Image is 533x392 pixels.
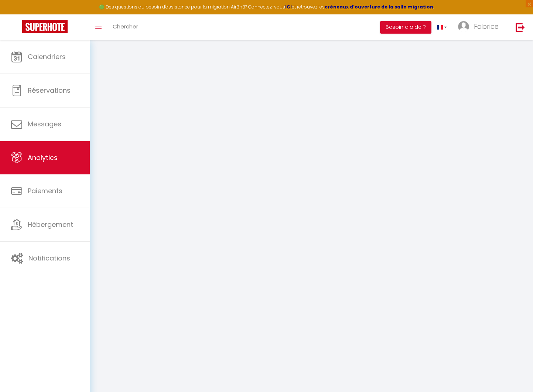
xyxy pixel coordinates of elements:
[28,220,73,229] span: Hébergement
[458,21,469,32] img: ...
[22,20,68,33] img: Super Booking
[502,359,527,386] iframe: Chat
[6,3,28,25] button: Ouvrir le widget de chat LiveChat
[28,119,61,129] span: Messages
[113,23,138,30] span: Chercher
[107,14,144,40] a: Chercher
[325,4,433,10] a: créneaux d'ouverture de la salle migration
[28,52,66,61] span: Calendriers
[28,253,70,263] span: Notifications
[452,14,508,40] a: ... Fabrice
[28,153,58,162] span: Analytics
[516,23,525,32] img: logout
[380,21,431,34] button: Besoin d'aide ?
[474,22,499,31] span: Fabrice
[28,186,62,195] span: Paiements
[285,4,292,10] a: ICI
[28,86,71,95] span: Réservations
